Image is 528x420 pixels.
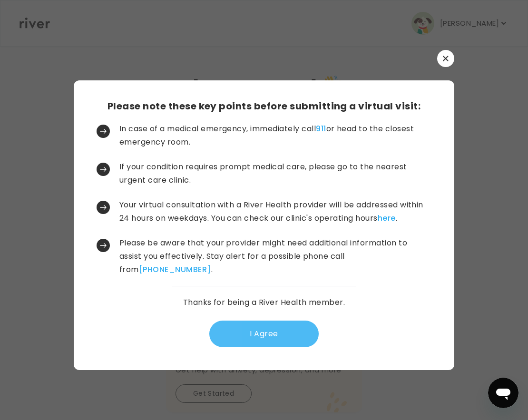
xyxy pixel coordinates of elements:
[209,321,319,347] button: I Agree
[119,122,430,149] p: In case of a medical emergency, immediately call or head to the closest emergency room.
[108,99,420,113] h3: Please note these key points before submitting a virtual visit:
[119,198,430,225] p: Your virtual consultation with a River Health provider will be addressed within 24 hours on weekd...
[119,160,430,187] p: If your condition requires prompt medical care, please go to the nearest urgent care clinic.
[488,378,518,408] iframe: Button to launch messaging window
[316,123,326,134] a: 911
[183,296,345,309] p: Thanks for being a River Health member.
[119,236,430,276] p: Please be aware that your provider might need additional information to assist you effectively. S...
[378,213,396,224] a: here
[139,264,211,275] a: [PHONE_NUMBER]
